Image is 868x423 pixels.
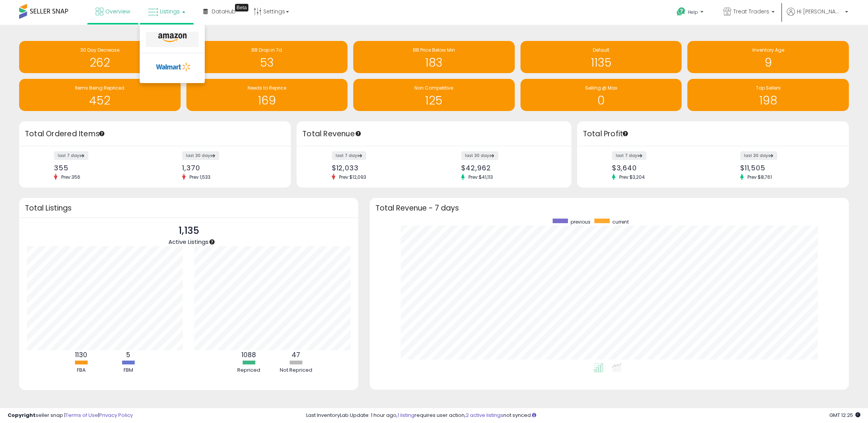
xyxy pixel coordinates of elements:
h3: Total Listings [25,205,352,211]
span: Prev: 356 [57,174,84,180]
a: BB Price Below Min 183 [353,41,515,73]
span: 2025-09-6 12:25 GMT [829,412,860,419]
span: Treat Traders [733,8,769,15]
div: $3,640 [612,164,707,172]
a: Terms of Use [65,412,98,419]
label: last 30 days [182,151,219,160]
a: Non Competitive 125 [353,79,515,111]
a: Inventory Age 9 [687,41,849,73]
div: $12,033 [332,164,428,172]
span: Default [593,47,609,53]
h1: 183 [357,56,511,69]
a: Needs to Reprice 169 [186,79,348,111]
h1: 1135 [524,56,678,69]
span: Items Being Repriced [75,85,124,91]
span: 30 Day Decrease [80,47,119,53]
b: 1088 [241,350,256,359]
span: BB Drop in 7d [251,47,282,53]
div: Not Repriced [273,367,319,374]
div: Tooltip anchor [209,238,215,245]
h1: 198 [691,94,845,107]
span: Prev: $8,761 [744,174,776,180]
b: 1130 [75,350,87,359]
i: Click here to read more about un-synced listings. [532,413,536,418]
strong: Copyright [8,412,36,419]
a: Selling @ Max 0 [520,79,682,111]
a: Hi [PERSON_NAME] [787,8,848,25]
h1: 125 [357,94,511,107]
a: Items Being Repriced 452 [19,79,181,111]
div: Repriced [226,367,272,374]
h1: 169 [190,94,344,107]
span: DataHub [212,8,236,15]
a: 30 Day Decrease 262 [19,41,181,73]
span: Selling @ Max [585,85,617,91]
span: Prev: 1,533 [186,174,214,180]
div: $11,505 [740,164,835,172]
div: seller snap | | [8,412,133,419]
span: BB Price Below Min [413,47,455,53]
span: previous [571,219,591,225]
span: Needs to Reprice [248,85,286,91]
span: Prev: $12,093 [335,174,370,180]
div: Tooltip anchor [355,130,362,137]
div: Tooltip anchor [98,130,105,137]
span: Active Listings [168,238,209,246]
p: 1,135 [168,224,209,238]
div: FBM [105,367,151,374]
h1: 53 [190,56,344,69]
label: last 7 days [332,151,366,160]
span: Listings [160,8,180,15]
span: Prev: $41,113 [465,174,497,180]
h3: Total Revenue [302,129,566,139]
span: Top Sellers [756,85,781,91]
h1: 9 [691,56,845,69]
span: Help [688,9,698,15]
h1: 262 [23,56,177,69]
div: 1,370 [182,164,277,172]
b: 5 [126,350,130,359]
a: Default 1135 [520,41,682,73]
label: last 7 days [612,151,646,160]
h1: 0 [524,94,678,107]
div: $42,962 [461,164,558,172]
h3: Total Profit [583,129,843,139]
span: Non Competitive [414,85,453,91]
span: current [612,219,629,225]
div: Tooltip anchor [622,130,629,137]
span: Hi [PERSON_NAME] [797,8,843,15]
span: Inventory Age [752,47,784,53]
label: last 30 days [740,151,777,160]
h3: Total Revenue - 7 days [375,205,843,211]
h3: Total Ordered Items [25,129,285,139]
a: BB Drop in 7d 53 [186,41,348,73]
span: Prev: $3,204 [615,174,649,180]
h1: 452 [23,94,177,107]
div: Tooltip anchor [235,4,248,11]
a: 2 active listings [466,412,503,419]
span: Overview [105,8,130,15]
div: FBA [58,367,104,374]
a: 1 listing [398,412,414,419]
label: last 7 days [54,151,88,160]
b: 47 [292,350,300,359]
i: Get Help [676,7,686,16]
a: Help [671,1,711,25]
div: 355 [54,164,149,172]
a: Top Sellers 198 [687,79,849,111]
div: Last InventoryLab Update: 1 hour ago, requires user action, not synced. [306,412,860,419]
a: Privacy Policy [99,412,133,419]
label: last 30 days [461,151,498,160]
